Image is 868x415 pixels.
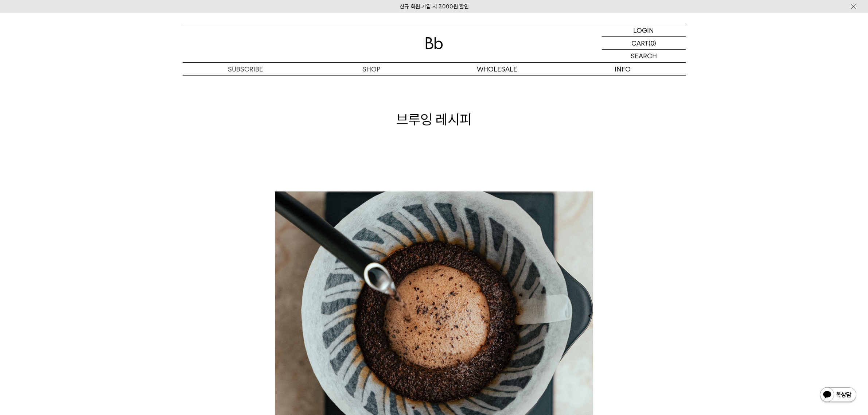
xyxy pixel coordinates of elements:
[308,63,434,75] a: SHOP
[633,24,654,36] p: LOGIN
[425,37,443,49] img: 로고
[631,37,649,49] p: CART
[631,50,657,62] p: SEARCH
[602,37,686,50] a: CART (0)
[602,24,686,37] a: LOGIN
[649,37,656,49] p: (0)
[183,110,686,129] h1: 브루잉 레시피
[400,3,469,10] a: 신규 회원 가입 시 3,000원 할인
[560,63,686,75] p: INFO
[183,63,308,75] a: SUBSCRIBE
[434,63,560,75] p: WHOLESALE
[819,387,857,404] img: 카카오톡 채널 1:1 채팅 버튼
